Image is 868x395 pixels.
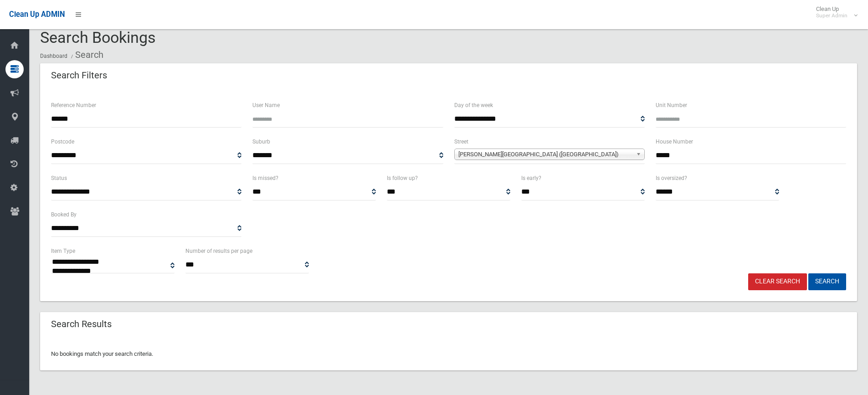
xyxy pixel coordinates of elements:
label: Is early? [521,173,541,183]
label: Is oversized? [656,173,687,183]
header: Search Results [40,315,123,333]
span: Clean Up [812,5,857,19]
label: User Name [252,100,280,110]
label: Unit Number [656,100,687,110]
a: Clear Search [748,273,807,290]
label: Reference Number [51,100,96,110]
span: [PERSON_NAME][GEOGRAPHIC_DATA] ([GEOGRAPHIC_DATA]) [458,149,632,160]
label: Postcode [51,137,74,147]
label: House Number [656,137,693,147]
label: Booked By [51,210,77,220]
label: Suburb [252,137,270,147]
header: Search Filters [40,67,118,84]
label: Day of the week [454,100,493,110]
a: Dashboard [40,53,67,59]
label: Is follow up? [387,173,418,183]
small: Super Admin [816,12,847,19]
label: Number of results per page [185,246,252,256]
label: Item Type [51,246,75,256]
label: Street [454,137,468,147]
span: Clean Up ADMIN [9,10,65,19]
label: Status [51,173,67,183]
li: Search [69,46,103,63]
button: Search [808,273,846,290]
div: No bookings match your search criteria. [40,338,857,370]
label: Is missed? [252,173,278,183]
span: Search Bookings [40,28,156,46]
